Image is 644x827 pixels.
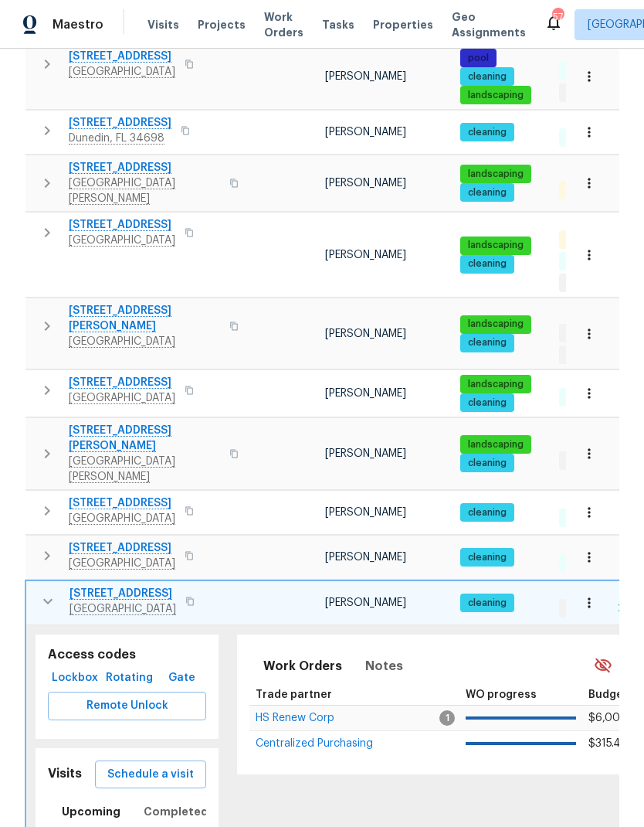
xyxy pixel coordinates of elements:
span: 1 [439,710,455,726]
span: 1 QC [561,233,594,247]
span: Projects [198,17,246,32]
span: 1 QC [561,184,594,197]
span: cleaning [462,336,513,349]
span: Centralized Purchasing [256,738,373,749]
span: Trade partner [256,689,332,700]
span: Properties [373,17,433,32]
span: Tasks [322,19,354,30]
span: cleaning [462,506,513,519]
button: Lockbox [48,664,102,693]
span: [PERSON_NAME] [325,388,406,399]
span: Gate [163,669,200,688]
span: Rotating [108,669,151,688]
span: [PERSON_NAME] [325,507,406,518]
span: 2 Done [561,131,605,145]
span: landscaping [462,318,530,331]
span: 1 Accepted [561,87,625,100]
span: cleaning [462,597,513,610]
span: 1 WIP [561,602,595,615]
span: landscaping [462,378,530,391]
span: cleaning [462,396,513,410]
span: 1 WIP [561,327,595,340]
span: WO progress [466,689,537,700]
span: 1 Accepted [561,277,625,290]
span: Maestro [53,17,103,32]
span: 1 WIP [561,454,595,467]
span: cleaning [462,70,513,83]
span: landscaping [462,168,530,181]
span: [PERSON_NAME] [325,328,406,339]
a: HS Renew Corp [256,713,334,723]
span: cleaning [462,551,513,564]
span: Lockbox [54,669,96,688]
span: Upcoming [62,802,120,822]
span: 8 Done [561,512,605,525]
span: [PERSON_NAME] [325,597,406,608]
span: cleaning [462,457,513,470]
span: HS Renew Corp [256,713,334,723]
span: 4 Done [561,390,606,403]
div: 57 [552,9,563,25]
span: 1 Accepted [561,349,625,362]
span: [PERSON_NAME] [325,448,406,459]
h5: Access codes [48,647,206,663]
span: cleaning [462,186,513,199]
span: [PERSON_NAME] [325,178,406,189]
span: Budget [588,689,628,700]
span: [PERSON_NAME] [325,71,406,82]
button: Schedule a visit [95,761,206,789]
span: [PERSON_NAME] [325,250,406,260]
span: [PERSON_NAME] [325,552,406,563]
span: Geo Assignments [452,9,526,40]
span: cleaning [462,257,513,271]
span: Completed [144,802,208,822]
span: [PERSON_NAME] [325,127,406,138]
span: Work Orders [263,655,342,677]
span: Schedule a visit [107,765,194,784]
span: pool [462,52,495,65]
button: Gate [157,664,206,693]
span: 4 Done [561,255,606,268]
span: Work Orders [264,9,303,40]
span: Notes [365,655,403,677]
span: cleaning [462,126,513,139]
span: Visits [147,17,179,32]
button: Remote Unlock [48,692,206,720]
span: landscaping [462,89,530,102]
span: Remote Unlock [60,696,194,716]
span: $6,007.60 [588,713,642,723]
span: $315.40 [588,738,629,749]
span: 6 Done [561,556,605,570]
span: landscaping [462,239,530,252]
span: landscaping [462,438,530,451]
button: Rotating [102,664,157,693]
span: 3 Done [561,65,605,78]
a: Centralized Purchasing [256,739,373,748]
h5: Visits [48,766,82,782]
